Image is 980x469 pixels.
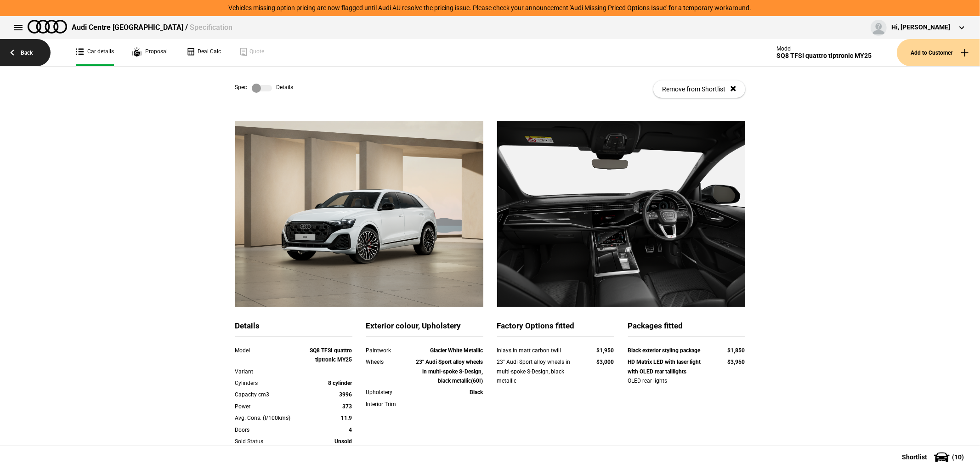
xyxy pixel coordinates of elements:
strong: Black exterior styling package [628,347,701,354]
div: Audi Centre [GEOGRAPHIC_DATA] / [72,23,232,33]
span: Shortlist [902,454,927,460]
strong: 23" Audi Sport alloy wheels in multi-spoke S-Design, black metallic(60I) [416,359,483,384]
strong: Unsold [335,438,352,445]
div: Capacity cm3 [235,390,306,399]
div: Inlays in matt carbon twill [497,346,579,355]
div: Model [235,346,306,355]
span: ( 10 ) [952,454,964,460]
strong: 3996 [340,391,352,398]
div: 23" Audi Sport alloy wheels in multi-spoke S-Design, black metallic [497,357,579,385]
strong: 373 [343,403,352,410]
div: Upholstery [366,388,413,397]
span: Specification [190,23,232,32]
img: audi.png [28,20,67,34]
button: Add to Customer [897,39,980,66]
a: Deal Calc [186,39,221,66]
strong: 11.9 [341,415,352,421]
strong: $1,850 [728,347,745,354]
a: Proposal [132,39,168,66]
div: Interior Trim [366,400,413,409]
div: Model [776,45,872,52]
strong: Black [470,389,483,396]
div: Cylinders [235,379,306,388]
div: Factory Options fitted [497,321,614,337]
a: Car details [76,39,114,66]
strong: HD Matrix LED with laser light with OLED rear taillights [628,359,701,374]
div: Hi, [PERSON_NAME] [891,23,950,32]
div: Doors [235,425,306,435]
strong: Glacier White Metallic [431,347,483,354]
div: SQ8 TFSI quattro tiptronic MY25 [776,52,872,60]
button: Remove from Shortlist [653,80,745,98]
div: Variant [235,367,306,376]
strong: $3,000 [597,359,614,365]
strong: 4 [349,427,352,433]
div: OLED rear lights [628,376,745,385]
strong: 8 cylinder [329,380,352,386]
strong: SQ8 TFSI quattro tiptronic MY25 [310,347,352,363]
div: Wheels [366,357,413,367]
div: Sold Status [235,437,306,446]
div: Avg. Cons. (l/100kms) [235,413,306,423]
button: Shortlist(10) [888,446,980,469]
div: Packages fitted [628,321,745,337]
div: Spec Details [235,84,294,93]
div: Details [235,321,352,337]
div: Paintwork [366,346,413,355]
div: Exterior colour, Upholstery [366,321,483,337]
strong: $1,950 [597,347,614,354]
strong: $3,950 [728,359,745,365]
div: Power [235,402,306,411]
